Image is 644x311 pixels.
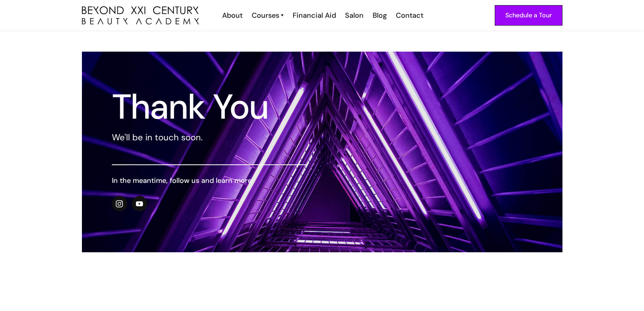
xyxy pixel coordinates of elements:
a: Contact [391,10,427,20]
div: Contact [396,10,423,20]
a: Schedule a Tour [495,5,562,26]
img: beyond 21st century beauty academy logo [82,6,199,25]
div: Courses [252,10,279,20]
div: About [222,10,243,20]
a: Courses [252,10,284,20]
a: About [217,10,247,20]
p: We'll be in touch soon. [112,131,306,144]
div: Schedule a Tour [505,10,552,20]
a: Financial Aid [288,10,340,20]
div: Salon [345,10,364,20]
div: Blog [373,10,387,20]
a: Salon [340,10,367,20]
div: Financial Aid [293,10,336,20]
a: home [82,6,199,25]
h1: Thank You [112,93,306,121]
a: Blog [367,10,391,20]
h6: In the meantime, follow us and learn more [112,175,306,186]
